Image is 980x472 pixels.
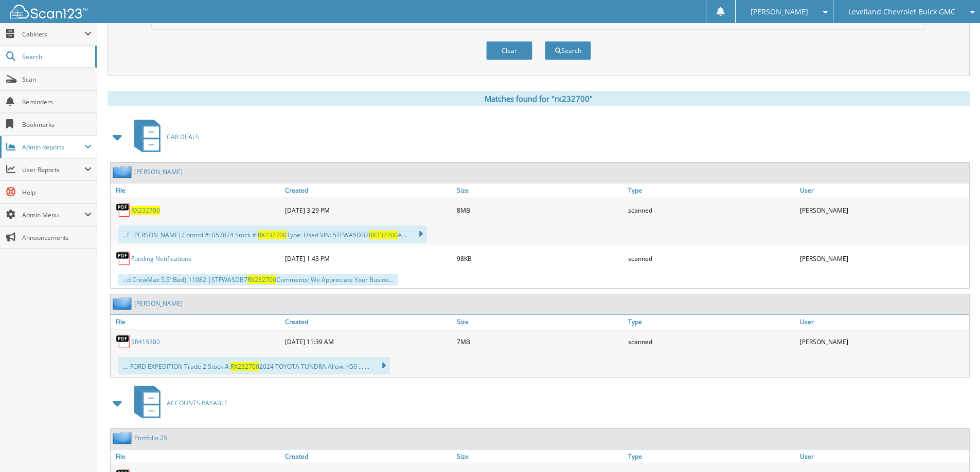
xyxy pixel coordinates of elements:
[111,315,282,329] a: File
[111,183,282,197] a: File
[626,331,797,352] div: scanned
[626,200,797,220] div: scanned
[131,254,191,263] a: Funding Notifications
[134,299,183,308] a: [PERSON_NAME]
[118,225,427,243] div: ...E [PERSON_NAME] Control #: 057874 Stock #: Type: Used VIN: 5TFWA5DB7 A...
[454,248,626,269] div: 98KB
[22,75,92,84] span: Scan
[22,188,92,197] span: Help
[797,331,969,352] div: [PERSON_NAME]
[134,433,167,442] a: Portfolio 25
[113,297,134,310] img: folder2.png
[797,200,969,220] div: [PERSON_NAME]
[22,233,92,242] span: Announcements
[118,357,390,374] div: .... FORD EXPEDITION Trade 2 Stock #: 2024 TOYOTA TUNDRA Allow: $56 ... ...
[848,9,955,15] span: Levelland Chevrolet Buick GMC
[116,202,131,218] img: PDF.png
[545,41,591,60] button: Search
[111,449,282,463] a: File
[22,30,84,39] span: Cabinets
[22,165,84,174] span: User Reports
[22,143,84,152] span: Admin Reports
[128,383,228,423] a: ACCOUNTS PAYABLE
[486,41,532,60] button: Clear
[282,331,454,352] div: [DATE] 11:39 AM
[454,331,626,352] div: 7MB
[131,337,160,346] a: SR415380
[454,183,626,197] a: Size
[108,91,970,106] div: Matches found for "rx232700"
[116,251,131,266] img: PDF.png
[282,449,454,463] a: Created
[22,98,92,106] span: Reminders
[454,315,626,329] a: Size
[247,275,276,284] span: RX232700
[626,315,797,329] a: Type
[113,165,134,178] img: folder2.png
[282,200,454,220] div: [DATE] 3:29 PM
[626,248,797,269] div: scanned
[626,183,797,197] a: Type
[797,315,969,329] a: User
[22,211,84,219] span: Admin Menu
[797,449,969,463] a: User
[22,52,90,61] span: Search
[454,449,626,463] a: Size
[258,231,287,239] span: RX232700
[118,274,398,286] div: ...d CrewMax 5.5' Bed} 11082 |STFWASDB7 Comments: We Appreciate Your Busine...
[797,183,969,197] a: User
[929,423,980,472] iframe: Chat Widget
[128,117,199,157] a: CAR DEALS
[22,120,92,129] span: Bookmarks
[626,449,797,463] a: Type
[167,133,199,141] span: CAR DEALS
[10,5,87,18] img: scan123-logo-white.svg
[167,399,228,407] span: ACCOUNTS PAYABLE
[116,334,131,349] img: PDF.png
[282,248,454,269] div: [DATE] 1:43 PM
[230,362,259,371] span: RX232700
[282,183,454,197] a: Created
[113,431,134,444] img: folder2.png
[751,9,808,15] span: [PERSON_NAME]
[282,315,454,329] a: Created
[797,248,969,269] div: [PERSON_NAME]
[454,200,626,220] div: 8MB
[369,231,398,239] span: RX232700
[131,206,160,215] a: RX232700
[134,167,183,176] a: [PERSON_NAME]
